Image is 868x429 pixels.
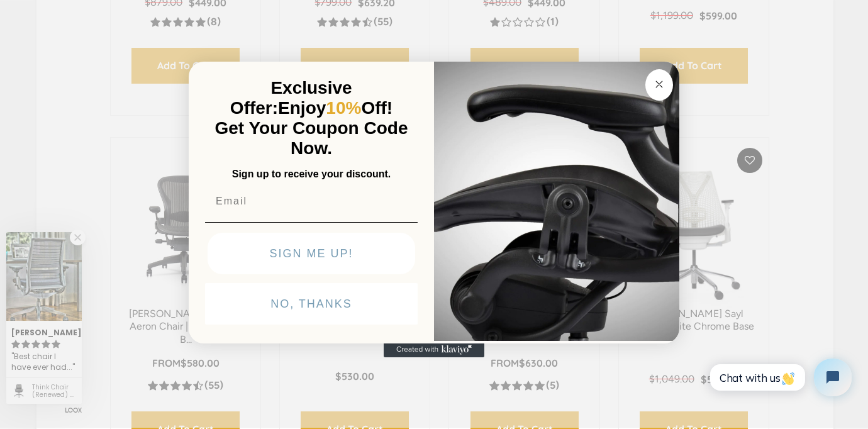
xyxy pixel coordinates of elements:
img: 92d77583-a095-41f6-84e7-858462e0427a.jpeg [434,59,679,341]
iframe: Tidio Chat [696,348,862,407]
img: underline [205,222,418,223]
span: 10% [326,98,361,118]
span: Sign up to receive your discount. [232,169,391,179]
span: Exclusive Offer: [230,78,352,118]
span: Get Your Coupon Code Now. [215,118,408,158]
button: NO, THANKS [205,283,418,325]
input: Email [205,189,418,214]
button: SIGN ME UP! [208,233,415,274]
span: Enjoy Off! [278,98,392,118]
button: Close dialog [645,69,673,101]
a: Created with Klaviyo - opens in a new tab [384,342,484,357]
